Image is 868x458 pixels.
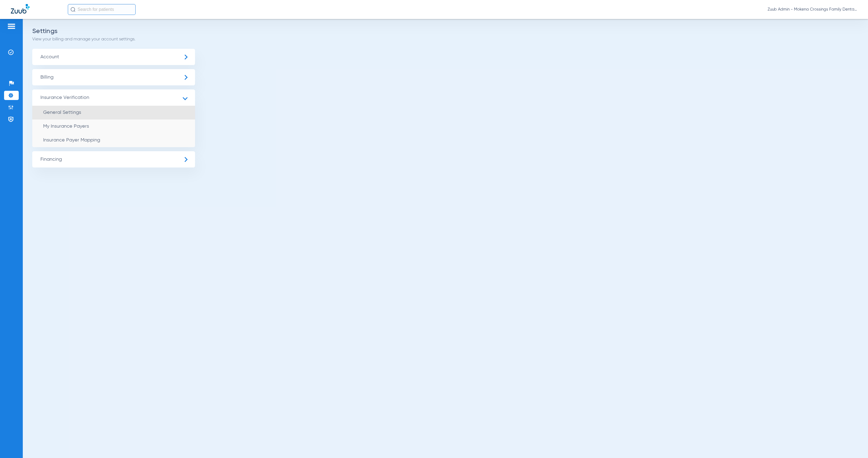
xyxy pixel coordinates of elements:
img: Zuub Logo [11,4,30,14]
span: General Settings [43,110,81,115]
h2: Settings [32,28,859,34]
span: Financing [32,151,195,167]
span: Zuub Admin - Mokena Crossings Family Dental [768,7,857,12]
span: Insurance Payer Mapping [43,138,100,143]
p: View your billing and manage your account settings. [32,37,859,42]
input: Search for patients [68,4,136,15]
img: Search Icon [71,7,75,12]
img: hamburger-icon [7,23,16,30]
span: Billing [32,69,195,85]
span: My Insurance Payers [43,124,89,129]
span: Account [32,49,195,65]
span: Insurance Verification [32,89,195,106]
